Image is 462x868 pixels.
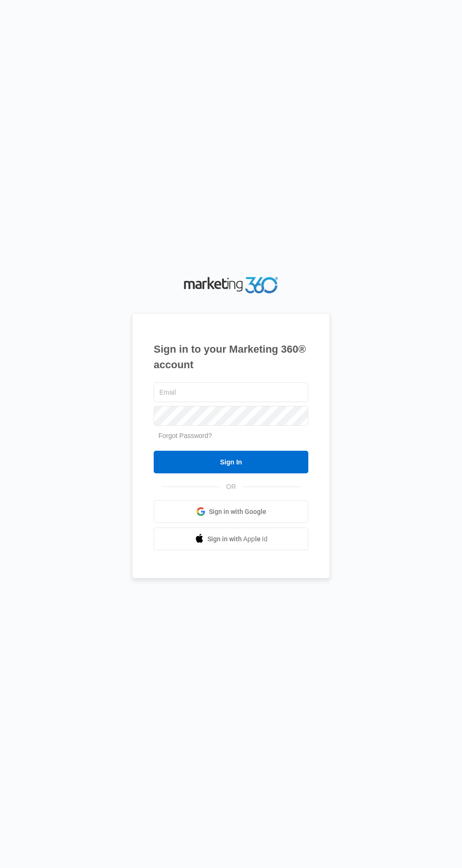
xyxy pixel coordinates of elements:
[209,507,266,517] span: Sign in with Google
[154,500,308,523] a: Sign in with Google
[154,382,308,402] input: Email
[154,528,308,550] a: Sign in with Apple Id
[220,482,243,492] span: OR
[154,451,308,473] input: Sign In
[207,534,268,544] span: Sign in with Apple Id
[154,341,308,372] h1: Sign in to your Marketing 360® account
[158,432,212,439] a: Forgot Password?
